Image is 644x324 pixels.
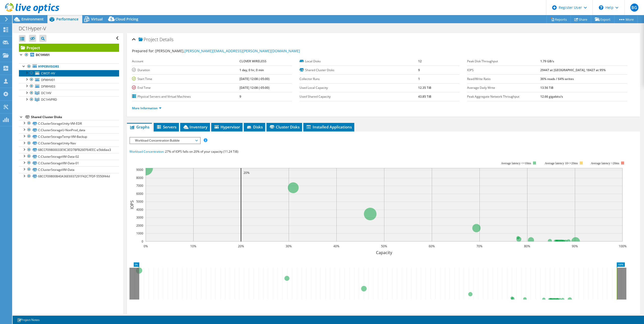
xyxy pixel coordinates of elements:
b: 1.79 GB/s [540,59,554,63]
span: Graphs [129,124,149,129]
text: 90% [572,244,578,248]
label: Read/Write Ratio [467,76,540,82]
div: Shared Cluster Disks [31,114,119,120]
text: Average latency >20ms [591,161,619,165]
text: 20% [244,171,250,175]
a: C:ClusterStorageVM-Data [19,166,119,173]
text: 5000 [136,199,143,204]
text: 50% [381,244,387,248]
a: C:ClusterStorageVM-Data-01 [19,160,119,166]
b: [DATE] 12:08 (-05:00) [239,77,270,81]
label: Used Shared Capacity [300,94,418,99]
a: More [614,15,638,23]
label: Used Local Capacity [300,85,418,90]
a: [PERSON_NAME][EMAIL_ADDRESS][PERSON_NAME][DOMAIN_NAME] [184,48,300,53]
text: 3000 [136,215,143,220]
a: 68CCF09800B40A36E6937291F42C7FDF-5550f44d [19,173,119,180]
span: DC1HV [41,91,51,95]
span: BG [630,4,638,12]
a: C:ClusterStorageTemp-VM-Backup [19,133,119,140]
a: DC1HVPRD [19,96,119,103]
a: More Information [132,106,162,110]
span: 27% of IOPS falls on 20% of your capacity (11.24 TiB) [165,149,238,154]
label: Prepared for: [132,48,154,53]
a: Project [19,44,119,52]
text: 8000 [136,176,143,180]
label: Local Disks [300,59,418,64]
a: DFWHV03 [19,83,119,90]
span: Cloud Pricing [115,17,138,21]
label: Account [132,59,239,64]
text: 0 [142,239,143,244]
a: DFWHV01 [19,76,119,83]
text: 40% [333,244,339,248]
a: DC1HV01 [19,52,119,58]
label: Start Time [132,76,239,82]
text: 2000 [136,223,143,228]
b: [DATE] 12:08 (-05:00) [239,86,270,90]
span: Cluster Disks [269,124,300,129]
b: 12.66 gigabits/s [540,94,563,99]
a: Reports [547,15,571,23]
text: 30% [286,244,292,248]
span: Hypervisor [214,124,240,129]
b: CLOVER WIRELESS [239,59,266,63]
span: Workload Concentration Bubble [132,138,197,144]
b: 36% reads / 64% writes [540,77,574,81]
label: End Time [132,85,239,90]
h1: DC1Hyper-V [16,26,54,31]
a: Share [571,15,591,23]
label: Collector Runs [300,76,418,82]
a: 68CCF09800033E9C3ED7BFB26EF64EEC-e5bb6ee3 [19,147,119,153]
text: 7000 [136,183,143,188]
text: 100% [619,244,626,248]
a: Project Notes [14,317,43,323]
span: Inventory [183,124,207,129]
span: CWOT-HV [41,71,55,75]
text: 1000 [136,231,143,235]
span: Installed Applications [306,124,352,129]
b: 12.35 TiB [418,86,431,90]
text: 70% [476,244,482,248]
text: Capacity [376,250,392,255]
b: 13.56 TiB [540,86,553,90]
text: 80% [524,244,530,248]
b: 9 [418,68,420,72]
text: 6000 [136,192,143,196]
label: Average Daily Write [467,85,540,90]
a: Export [591,15,614,23]
b: 12 [418,59,422,63]
label: Peak Disk Throughput [467,59,540,64]
a: CWOT-HV [19,70,119,76]
a: Hypervisors [19,63,119,70]
label: Shared Cluster Disks [300,68,418,73]
span: Virtual [91,17,103,21]
a: C:ClusterStorageVM-Data-02 [19,153,119,160]
label: IOPS [467,68,540,73]
a: C:ClusterStorageUnity-VM-EDR [19,120,119,127]
svg: \n [599,5,603,10]
label: Duration [132,68,239,73]
span: Performance [56,17,78,21]
text: 20% [238,244,244,248]
span: Project [139,37,158,42]
text: 9000 [136,168,143,172]
span: DC1HVPRD [41,97,57,102]
tspan: Average latency 10<=20ms [545,161,578,165]
span: Disks [246,124,263,129]
a: DC1HV [19,90,119,96]
b: DC1HV01 [36,53,50,57]
text: 60% [429,244,435,248]
span: Servers [156,124,176,129]
b: 29447 at [GEOGRAPHIC_DATA], 18427 at 95% [540,68,606,72]
text: IOPS [129,200,135,209]
b: 1 [418,77,420,81]
span: Details [159,36,173,42]
tspan: Average latency <=10ms [501,161,531,165]
span: Environment [21,17,44,21]
span: DFWHV03 [41,84,55,89]
b: 9 [239,94,241,99]
span: DFWHV01 [41,78,55,82]
b: 43.85 TiB [418,94,431,99]
label: Peak Aggregate Network Throughput [467,94,540,99]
